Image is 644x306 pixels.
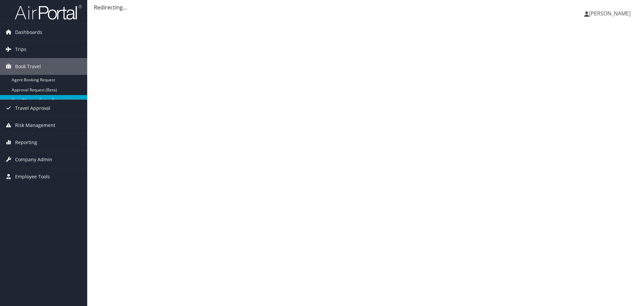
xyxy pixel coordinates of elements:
span: Travel Approval [15,100,50,117]
span: Book Travel [15,58,41,75]
span: Company Admin [15,151,52,168]
span: Dashboards [15,24,42,41]
span: [PERSON_NAME] [589,10,631,17]
div: Redirecting... [94,3,637,11]
span: Trips [15,41,26,58]
span: Reporting [15,134,37,151]
img: airportal-logo.png [15,4,82,20]
span: Risk Management [15,117,55,134]
span: Employee Tools [15,168,50,185]
a: [PERSON_NAME] [584,3,637,24]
